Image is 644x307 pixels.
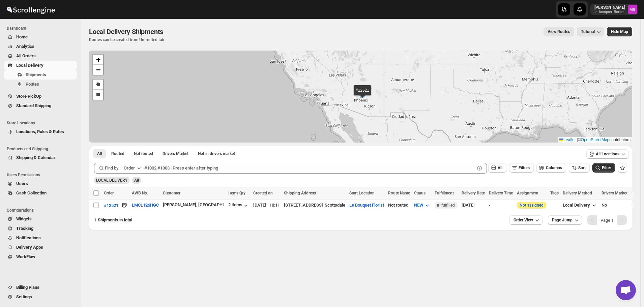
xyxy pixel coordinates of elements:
[4,32,77,42] button: Home
[435,191,454,195] span: Fulfillment
[5,1,56,18] img: ScrollEngine
[104,202,118,209] button: #12521
[548,215,582,225] button: Page Jump
[194,149,239,158] button: Un-claimable
[441,203,455,208] span: fulfilled
[107,149,128,158] button: Routed
[7,172,78,178] span: Users Permissions
[97,151,102,156] span: All
[601,218,614,223] span: Page
[514,217,533,223] span: Order View
[96,65,100,74] span: −
[124,165,135,172] div: Order
[7,146,78,152] span: Products and Shipping
[611,29,628,34] span: Hide Map
[16,216,32,221] span: Widgets
[96,178,127,183] span: LOCAL DELIVERY
[569,163,590,173] button: Sort
[611,218,614,223] b: 1
[16,103,51,108] span: Standard Shipping
[132,191,148,195] span: AWB No.
[94,217,132,222] span: 1 Shipments in total
[517,191,538,195] span: Assignment
[489,191,513,195] span: Delivery Time
[130,149,157,158] button: Unrouted
[4,127,77,136] button: Locations, Rules & Rates
[284,202,323,209] div: [STREET_ADDRESS]
[26,72,46,77] span: Shipments
[388,202,410,209] div: Not routed
[4,292,77,302] button: Settings
[93,149,106,158] button: All
[16,34,28,39] span: Home
[16,155,55,160] span: Shipping & Calendar
[462,191,485,195] span: Delivery Date
[284,191,316,195] span: Shipping Address
[563,191,592,195] span: Delivery Method
[559,200,602,211] button: Local Delivery
[16,53,36,58] span: All Orders
[581,29,595,34] span: Tutorial
[96,55,100,64] span: +
[581,137,610,142] a: OpenStreetMap
[590,4,638,15] button: User menu
[228,202,249,209] button: 2 items
[616,280,636,300] div: Open chat
[93,65,103,75] a: Zoom out
[325,202,345,209] div: Scottsdale
[4,233,77,243] button: Notifications
[462,202,485,209] div: [DATE]
[577,27,604,36] button: Tutorial
[134,151,153,156] span: Not routed
[349,203,384,208] button: Le Bouquet Florist
[16,94,41,99] span: Store PickUp
[105,165,118,172] span: Find by
[4,188,77,198] button: Cash Collection
[4,283,77,292] button: Billing Plans
[93,90,103,100] a: Draw a rectangle
[414,203,423,208] span: NEW
[16,285,39,290] span: Billing Plans
[7,26,78,31] span: Dashboard
[520,203,544,208] button: Not assigned
[4,51,77,61] button: All Orders
[4,153,77,162] button: Shipping & Calendar
[16,63,43,68] span: Local Delivery
[602,191,627,195] span: Drivers Market
[104,191,114,195] span: Order
[414,191,426,195] span: Status
[16,235,41,240] span: Notifications
[158,149,193,158] button: Claimable
[4,80,77,89] button: Routes
[489,202,513,209] div: -
[26,82,39,87] span: Routes
[509,163,534,173] button: Filters
[163,202,224,209] button: [PERSON_NAME], [GEOGRAPHIC_DATA]
[607,27,632,36] button: Map action label
[544,27,574,36] button: view route
[16,181,28,186] span: Users
[4,179,77,188] button: Users
[550,191,559,195] span: Tags
[4,224,77,233] button: Tracking
[602,202,627,209] div: No
[602,165,611,170] span: Filter
[558,137,632,143] div: © contributors
[93,80,103,90] a: Draw a polygon
[559,137,576,142] a: Leaflet
[546,165,562,170] span: Columns
[410,200,435,211] button: NEW
[388,191,410,195] span: Route Name
[163,191,180,195] span: Customer
[577,137,578,142] span: |
[16,190,47,195] span: Cash Collection
[253,202,280,209] div: [DATE] | 10:11
[488,163,506,173] button: All
[594,10,625,14] p: le-bouquet-florist
[349,191,375,195] span: Start Location
[628,5,637,14] span: Melody Gluth
[586,149,629,159] button: All Locations
[552,217,573,223] span: Page Jump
